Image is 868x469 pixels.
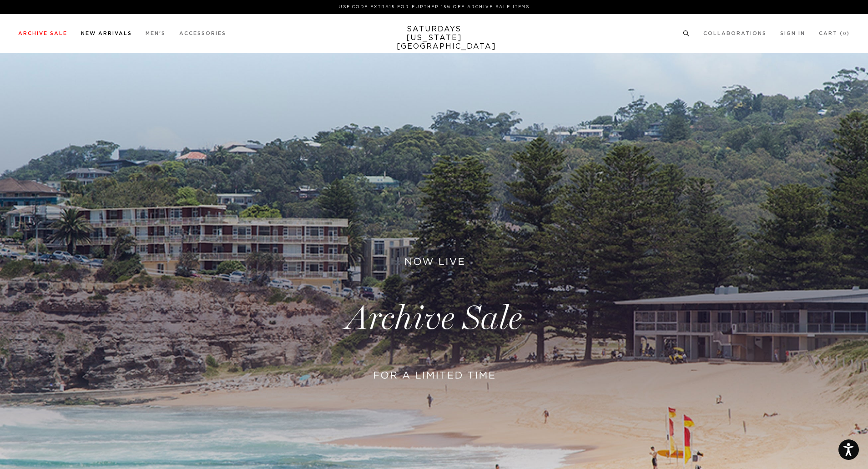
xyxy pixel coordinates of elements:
[146,31,166,36] a: Men's
[780,31,805,36] a: Sign In
[18,31,67,36] a: Archive Sale
[703,31,767,36] a: Collaborations
[819,31,850,36] a: Cart (0)
[22,4,846,10] p: Use Code EXTRA15 for Further 15% Off Archive Sale Items
[179,31,226,36] a: Accessories
[81,31,132,36] a: New Arrivals
[843,32,847,36] small: 0
[397,25,472,51] a: SATURDAYS[US_STATE][GEOGRAPHIC_DATA]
